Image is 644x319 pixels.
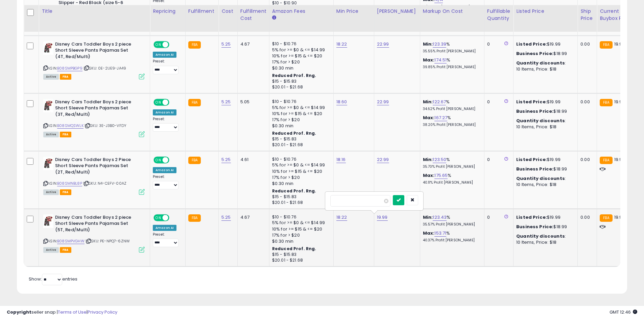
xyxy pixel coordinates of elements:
[60,247,71,253] span: FBA
[7,309,117,316] div: seller snap | |
[272,252,328,258] div: $15 - $15.83
[580,8,594,22] div: Ship Price
[516,66,572,72] div: 10 Items, Price: $18
[516,166,553,172] b: Business Price:
[336,214,347,221] a: 18.22
[516,124,572,130] div: 10 Items, Price: $18
[614,156,625,163] span: 19.99
[188,157,201,164] small: FBA
[423,99,433,105] b: Min:
[84,65,126,71] span: | SKU: 0E-2UE9-JA49
[42,8,147,15] div: Title
[516,223,553,230] b: Business Price:
[423,99,479,111] div: %
[272,99,328,105] div: $10 - $10.76
[153,167,176,173] div: Amazon AI
[240,41,264,47] div: 4.67
[336,8,371,15] div: Min Price
[433,99,446,105] a: 122.67
[272,142,328,148] div: $20.01 - $21.68
[240,157,264,163] div: 4.61
[516,99,547,105] b: Listed Price:
[423,115,479,127] div: %
[221,8,235,15] div: Cost
[516,233,565,239] b: Quantity discounts
[43,74,59,80] span: All listings currently available for purchase on Amazon
[168,99,179,105] span: OFF
[423,41,479,54] div: %
[57,65,82,71] a: B08SMPBGP9
[272,226,328,232] div: 10% for >= $15 & <= $20
[240,214,264,220] div: 4.67
[221,156,231,163] a: 5.25
[516,182,572,188] div: 10 Items, Price: $18
[43,99,145,136] div: ASIN:
[377,8,417,15] div: [PERSON_NAME]
[377,41,389,48] a: 22.99
[60,189,71,195] span: FBA
[423,41,433,47] b: Min:
[43,41,53,55] img: 41TuM09b+4L._SL40_.jpg
[272,214,328,220] div: $10 - $10.76
[516,118,572,124] div: :
[516,41,547,47] b: Listed Price:
[420,5,484,32] th: The percentage added to the cost of goods (COGS) that forms the calculator for Min & Max prices.
[7,309,31,315] strong: Copyright
[272,111,328,117] div: 10% for >= $15 & <= $20
[516,41,572,47] div: $19.99
[168,42,179,47] span: OFF
[272,8,331,15] div: Amazon Fees
[516,60,572,66] div: :
[423,123,479,127] p: 38.20% Profit [PERSON_NAME]
[29,276,77,282] span: Show: entries
[272,53,328,59] div: 10% for >= $15 & <= $20
[423,214,479,227] div: %
[487,157,508,163] div: 0
[188,214,201,222] small: FBA
[88,309,117,315] a: Privacy Policy
[272,168,328,175] div: 10% for >= $15 & <= $20
[516,214,547,220] b: Listed Price:
[272,117,328,123] div: 17% for > $20
[154,215,163,220] span: ON
[516,51,572,57] div: $18.99
[377,99,389,105] a: 22.99
[188,8,216,15] div: Fulfillment
[433,41,446,48] a: 123.39
[85,123,126,128] span: | SKU: 3E-J3B0-VFDY
[434,114,447,121] a: 167.27
[43,189,59,195] span: All listings currently available for purchase on Amazon
[153,59,180,74] div: Preset:
[516,60,565,66] b: Quantity discounts
[272,105,328,111] div: 5% for >= $0 & <= $14.99
[516,214,572,220] div: $19.99
[272,175,328,181] div: 17% for > $20
[43,214,145,252] div: ASIN:
[423,238,479,243] p: 40.37% Profit [PERSON_NAME]
[272,194,328,200] div: $15 - $15.83
[580,214,592,220] div: 0.00
[600,41,612,49] small: FBA
[610,309,637,315] span: 2025-09-18 12:46 GMT
[423,172,435,179] b: Max:
[516,8,575,15] div: Listed Price
[487,41,508,47] div: 0
[60,132,71,137] span: FBA
[516,108,553,114] b: Business Price:
[377,156,389,163] a: 22.99
[336,156,346,163] a: 18.16
[516,156,547,163] b: Listed Price:
[516,176,572,182] div: :
[154,99,163,105] span: ON
[272,0,328,6] div: $10 - $10.90
[43,41,145,79] div: ASIN:
[58,309,87,315] a: Terms of Use
[600,99,612,106] small: FBA
[272,84,328,90] div: $20.01 - $21.68
[600,157,612,164] small: FBA
[516,50,553,57] b: Business Price:
[377,214,388,221] a: 19.99
[153,8,183,15] div: Repricing
[272,79,328,84] div: $15 - $15.83
[516,224,572,230] div: $18.99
